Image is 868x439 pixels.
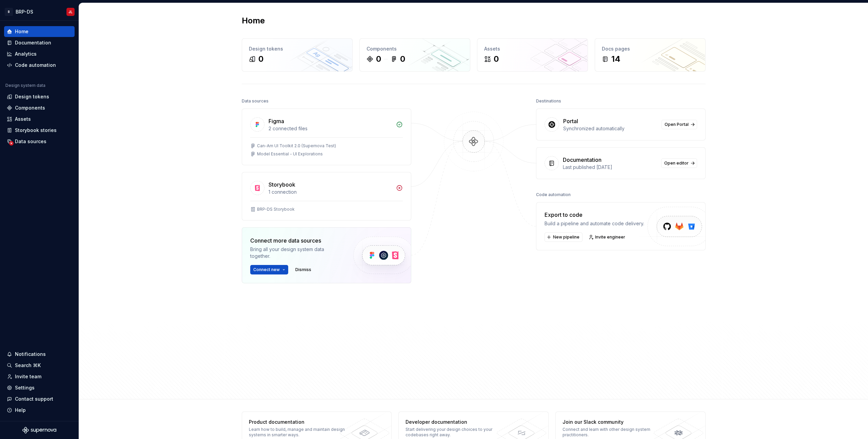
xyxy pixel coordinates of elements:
button: BBRP-DSJL [1,4,77,19]
div: Last published [DATE] [563,164,657,171]
div: Help [15,407,26,414]
a: Assets0 [477,38,588,72]
div: Figma [269,117,284,125]
div: Documentation [563,156,601,164]
div: Assets [15,116,31,122]
button: Contact support [4,394,75,404]
div: Developer documentation [406,419,504,425]
div: Portal [563,117,578,125]
a: Open editor [661,158,697,168]
div: 1 connection [269,189,392,195]
a: Invite team [4,371,75,382]
span: New pipeline [553,234,579,240]
div: Code automation [15,62,56,69]
div: Code automation [536,190,571,199]
div: 0 [258,54,263,64]
a: Assets [4,114,75,125]
span: Dismiss [295,267,311,272]
span: Open Portal [665,122,689,127]
div: Storybook stories [15,127,57,134]
div: BRP-DS Storybook [257,207,295,212]
a: Design tokens [4,91,75,102]
div: Connect more data sources [250,236,342,245]
div: Join our Slack community [563,419,661,425]
button: Dismiss [292,265,314,274]
a: Components [4,102,75,113]
div: Contact support [15,396,53,402]
a: Invite engineer [587,232,628,242]
span: Invite engineer [595,234,625,240]
a: Storybook1 connectionBRP-DS Storybook [242,172,411,221]
a: Analytics [4,49,75,59]
svg: Supernova Logo [22,427,56,434]
button: Help [4,405,75,416]
div: Storybook [269,180,295,189]
div: Build a pipeline and automate code delivery. [545,220,644,227]
div: Product documentation [249,419,348,425]
div: 0 [376,54,381,64]
div: Design tokens [249,45,346,52]
button: Connect new [250,265,288,274]
a: Home [4,26,75,37]
a: Code automation [4,60,75,71]
div: Design tokens [15,93,49,100]
div: 0 [400,54,405,64]
button: Search ⌘K [4,360,75,371]
div: BRP-DS [16,8,33,15]
div: Data sources [15,138,46,145]
div: 14 [611,54,620,64]
div: Connect and learn with other design system practitioners. [563,427,661,438]
div: Docs pages [602,45,698,52]
div: Components [367,45,463,52]
a: Docs pages14 [595,38,706,72]
div: Notifications [15,351,46,358]
div: JL [68,9,73,15]
h2: Home [242,15,265,26]
button: Notifications [4,349,75,360]
div: 0 [494,54,499,64]
div: Components [15,104,45,111]
div: Analytics [15,51,37,57]
a: Design tokens0 [242,38,353,72]
a: Storybook stories [4,125,75,136]
div: Documentation [15,39,51,46]
span: Open editor [664,160,689,166]
div: Learn how to build, manage and maintain design systems in smarter ways. [249,427,348,438]
a: Components00 [359,38,470,72]
div: Export to code [545,211,644,219]
div: Destinations [536,96,561,106]
div: Design system data [5,83,45,88]
div: Model Essential - UI Explorations [257,151,323,157]
div: Invite team [15,373,41,380]
a: Figma2 connected filesCan-Am UI Toolkit 2.0 (Supernova Test)Model Essential - UI Explorations [242,109,411,165]
div: Search ⌘K [15,362,41,369]
div: 2 connected files [269,125,392,132]
div: Settings [15,384,35,391]
span: Connect new [253,267,280,272]
div: Can-Am UI Toolkit 2.0 (Supernova Test) [257,143,336,149]
div: Home [15,28,28,35]
button: New pipeline [545,232,583,242]
a: Open Portal [662,120,697,129]
a: Data sources [4,136,75,147]
div: B [5,8,13,16]
div: Synchronized automatically [563,125,657,132]
div: Data sources [242,96,269,106]
a: Documentation [4,37,75,48]
a: Settings [4,382,75,393]
div: Bring all your design system data together. [250,246,342,260]
div: Start delivering your design choices to your codebases right away. [406,427,504,438]
div: Assets [484,45,581,52]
